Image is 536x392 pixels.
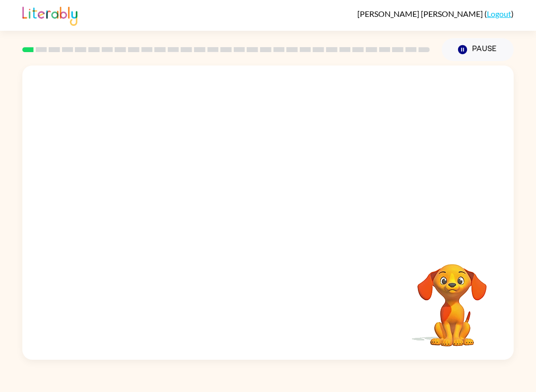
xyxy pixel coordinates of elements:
[442,38,514,61] button: Pause
[357,9,484,18] span: [PERSON_NAME] [PERSON_NAME]
[357,9,514,18] div: ( )
[402,249,502,348] video: Your browser must support playing .mp4 files to use Literably. Please try using another browser.
[22,4,77,26] img: Literably
[487,9,511,18] a: Logout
